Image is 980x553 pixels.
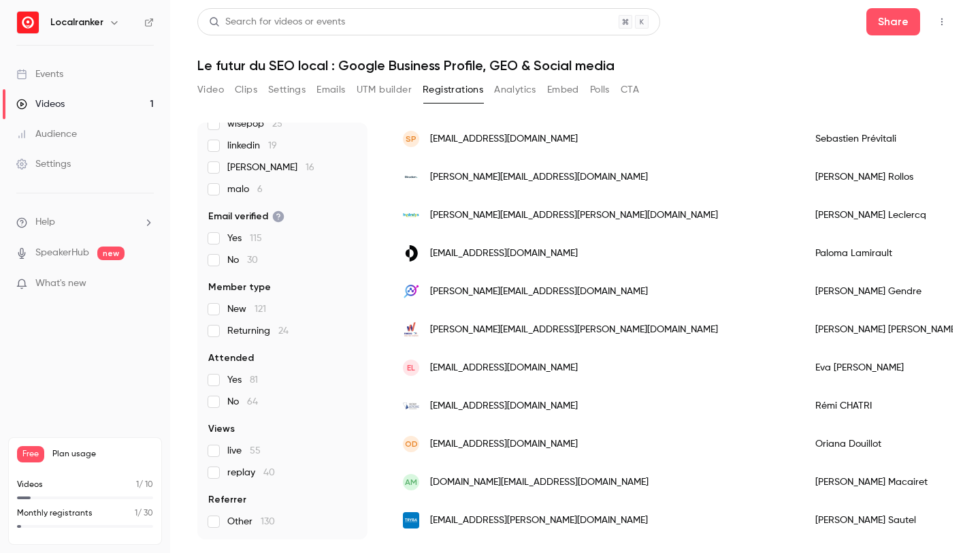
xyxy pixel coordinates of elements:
span: 1 [136,481,139,489]
span: Other [227,515,275,528]
button: CTA [621,79,639,101]
span: [PERSON_NAME] [227,161,314,174]
img: hydrolys.fr [403,207,419,223]
h6: Localranker [50,16,103,29]
div: Videos [16,97,65,111]
span: New [227,302,266,316]
button: UTM builder [357,79,412,101]
span: [EMAIL_ADDRESS][PERSON_NAME][DOMAIN_NAME] [430,513,648,528]
button: Analytics [494,79,536,101]
span: No [227,253,258,267]
button: Top Bar Actions [931,11,953,33]
img: fimeco.fr [403,321,419,338]
span: 115 [250,234,262,243]
span: Email verified [208,210,284,223]
img: Localranker [17,12,39,33]
span: [EMAIL_ADDRESS][DOMAIN_NAME] [430,247,578,261]
img: beyooz.fr [403,283,419,300]
h1: Le futur du SEO local : Google Business Profile, GEO & Social media [197,57,953,74]
span: Help [35,215,55,230]
img: vigny-depierre.com [403,398,419,414]
span: [EMAIL_ADDRESS][DOMAIN_NAME] [430,399,578,413]
span: [DOMAIN_NAME][EMAIL_ADDRESS][DOMAIN_NAME] [430,475,649,490]
div: Search for videos or events [209,15,345,29]
span: EL [407,362,415,374]
div: Audience [16,127,77,141]
img: okuden.fr [403,169,419,185]
span: Referrer [208,493,246,507]
button: Emails [316,79,345,101]
button: Share [866,8,920,35]
span: [EMAIL_ADDRESS][DOMAIN_NAME] [430,361,578,375]
span: OD [405,438,418,450]
span: [PERSON_NAME][EMAIL_ADDRESS][DOMAIN_NAME] [430,285,648,299]
li: help-dropdown-opener [16,215,154,230]
span: wisepop [227,117,282,131]
span: 121 [255,304,266,314]
span: Free [17,446,44,462]
span: malo [227,183,263,196]
span: 25 [272,119,282,129]
span: new [97,247,125,260]
span: 55 [250,446,261,456]
p: / 10 [136,479,153,491]
span: 19 [268,141,277,151]
span: Views [208,422,235,436]
span: 16 [306,163,314,172]
span: live [227,444,261,458]
span: Attended [208,351,254,365]
img: tryba.fr [403,512,419,528]
span: 130 [261,517,275,526]
img: labelium.com [403,245,419,262]
span: [PERSON_NAME][EMAIL_ADDRESS][DOMAIN_NAME] [430,170,648,185]
p: Videos [17,479,43,491]
p: Monthly registrants [17,507,93,520]
span: 30 [247,255,258,265]
span: [EMAIL_ADDRESS][DOMAIN_NAME] [430,132,578,146]
a: SpeakerHub [35,246,89,260]
span: 1 [135,509,137,518]
span: replay [227,466,275,479]
span: 40 [263,468,275,477]
div: Events [16,67,63,81]
span: [PERSON_NAME][EMAIL_ADDRESS][PERSON_NAME][DOMAIN_NAME] [430,208,718,223]
span: AM [405,476,417,488]
button: Polls [590,79,610,101]
span: 64 [247,397,258,407]
button: Settings [268,79,306,101]
span: linkedin [227,139,277,153]
span: Yes [227,232,262,245]
button: Registrations [423,79,483,101]
span: [EMAIL_ADDRESS][DOMAIN_NAME] [430,437,578,452]
span: 24 [278,326,289,336]
span: No [227,395,258,409]
button: Clips [235,79,257,101]
span: Member type [208,281,271,294]
button: Video [197,79,224,101]
span: 6 [257,185,263,194]
span: [PERSON_NAME][EMAIL_ADDRESS][PERSON_NAME][DOMAIN_NAME] [430,323,718,337]
div: Settings [16,157,71,171]
span: Returning [227,324,289,338]
span: 81 [250,375,258,385]
button: Embed [547,79,579,101]
section: facet-groups [208,74,357,528]
p: / 30 [135,507,153,520]
span: What's new [35,276,86,291]
span: SP [406,133,416,145]
span: Plan usage [52,449,153,460]
span: Yes [227,373,258,387]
